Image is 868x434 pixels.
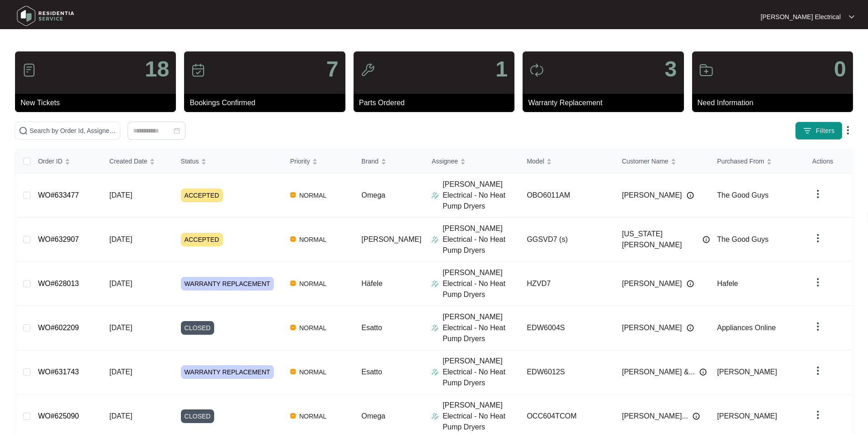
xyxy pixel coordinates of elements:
img: Info icon [693,413,700,420]
span: [PERSON_NAME] [717,368,777,376]
th: Purchased From [710,149,805,174]
span: [PERSON_NAME]... [622,411,688,422]
img: dropdown arrow [842,125,853,136]
span: [DATE] [109,324,132,332]
img: Vercel Logo [290,369,296,374]
img: Info icon [687,280,694,287]
a: WO#628013 [38,280,79,287]
span: [US_STATE] [PERSON_NAME] [622,229,698,250]
img: icon [360,63,375,77]
img: search-icon [19,126,28,135]
th: Priority [283,149,354,174]
img: Info icon [703,236,710,243]
th: Actions [805,149,853,174]
span: NORMAL [296,367,330,378]
span: ACCEPTED [181,233,223,246]
span: CLOSED [181,409,215,423]
td: EDW6012S [519,350,615,394]
img: dropdown arrow [812,189,823,199]
span: Customer Name [622,156,668,166]
img: icon [699,63,714,77]
a: WO#633477 [38,191,79,199]
span: [PERSON_NAME] [717,412,777,420]
th: Assignee [424,149,519,174]
span: WARRANTY REPLACEMENT [181,365,274,379]
p: 0 [834,58,846,80]
span: ACCEPTED [181,189,223,202]
span: Häfele [361,280,382,287]
span: Filters [816,126,835,136]
img: dropdown arrow [812,321,823,332]
span: Esatto [361,324,382,332]
span: [PERSON_NAME] [361,235,421,243]
span: Omega [361,191,385,199]
span: [DATE] [109,412,132,420]
img: Vercel Logo [290,325,296,330]
p: Parts Ordered [359,97,514,108]
span: Status [181,156,199,166]
span: Hafele [717,280,738,287]
span: [PERSON_NAME] [622,322,682,333]
p: Warranty Replacement [528,97,683,108]
img: dropdown arrow [812,277,823,288]
span: The Good Guys [717,235,769,243]
th: Status [174,149,283,174]
img: Info icon [699,368,707,376]
p: Need Information [698,97,853,108]
img: icon [529,63,544,77]
span: [DATE] [109,280,132,287]
span: [DATE] [109,368,132,376]
span: [DATE] [109,191,132,199]
span: [PERSON_NAME] [622,278,682,289]
p: Bookings Confirmed [190,97,345,108]
span: Created Date [109,156,147,166]
p: 18 [145,58,169,80]
img: Assigner Icon [431,324,439,332]
span: Brand [361,156,378,166]
img: residentia service logo [14,2,77,30]
img: dropdown arrow [812,233,823,244]
span: The Good Guys [717,191,769,199]
span: NORMAL [296,411,330,422]
th: Created Date [102,149,174,174]
img: filter icon [803,126,812,135]
a: WO#631743 [38,368,79,376]
span: Priority [290,156,310,166]
span: Assignee [431,156,458,166]
img: Info icon [687,192,694,199]
a: WO#632907 [38,235,79,243]
span: [PERSON_NAME] [622,190,682,201]
span: Purchased From [717,156,764,166]
th: Customer Name [615,149,710,174]
img: icon [22,63,36,77]
span: [PERSON_NAME] &... [622,367,695,378]
p: 1 [495,58,508,80]
img: Assigner Icon [431,413,439,420]
span: NORMAL [296,278,330,289]
img: Assigner Icon [431,192,439,199]
span: NORMAL [296,234,330,245]
span: Model [527,156,544,166]
p: [PERSON_NAME] Electrical [760,12,841,21]
span: Esatto [361,368,382,376]
p: [PERSON_NAME] Electrical - No Heat Pump Dryers [442,400,519,433]
span: Order ID [38,156,62,166]
img: Assigner Icon [431,280,439,287]
th: Model [519,149,615,174]
input: Search by Order Id, Assignee Name, Customer Name, Brand and Model [30,126,116,136]
p: [PERSON_NAME] Electrical - No Heat Pump Dryers [442,223,519,256]
a: WO#625090 [38,412,79,420]
td: EDW6004S [519,306,615,350]
td: HZVD7 [519,262,615,306]
p: New Tickets [21,97,176,108]
td: OBO6011AM [519,174,615,218]
img: dropdown arrow [849,15,854,19]
span: [DATE] [109,235,132,243]
p: [PERSON_NAME] Electrical - No Heat Pump Dryers [442,356,519,388]
img: dropdown arrow [812,365,823,376]
img: dropdown arrow [812,409,823,420]
img: Vercel Logo [290,413,296,419]
th: Brand [354,149,424,174]
p: [PERSON_NAME] Electrical - No Heat Pump Dryers [442,267,519,300]
img: Assigner Icon [431,368,439,376]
